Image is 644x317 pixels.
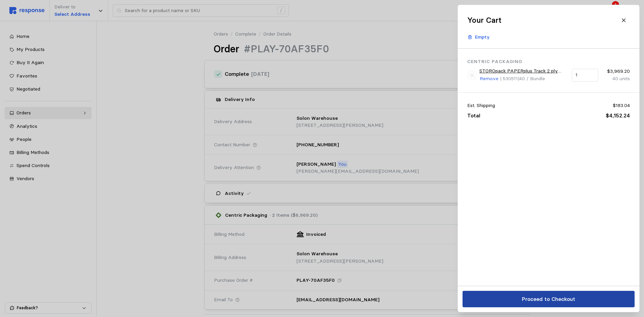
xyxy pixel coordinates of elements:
[480,75,498,83] p: Remove
[467,70,477,80] img: svg%3e
[463,291,635,307] button: Proceed to Checkout
[576,69,594,81] input: Qty
[605,111,630,120] p: $4,152.24
[464,31,493,44] button: Empty
[475,34,490,41] p: Empty
[467,15,501,25] h2: Your Cart
[467,58,630,65] p: Centric Packaging
[479,75,499,83] button: Remove
[603,75,630,83] p: 40 units
[518,75,545,82] span: | 40 / Bundle
[612,102,630,109] p: $183.04
[603,68,630,75] p: $3,969.20
[500,75,518,82] span: | 530511
[522,295,575,303] p: Proceed to Checkout
[479,67,567,75] a: STOROpack PAPERplus Track 2 ply fanfolded 40/40, 900, 16”
[467,111,480,120] p: Total
[467,102,495,109] p: Est. Shipping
